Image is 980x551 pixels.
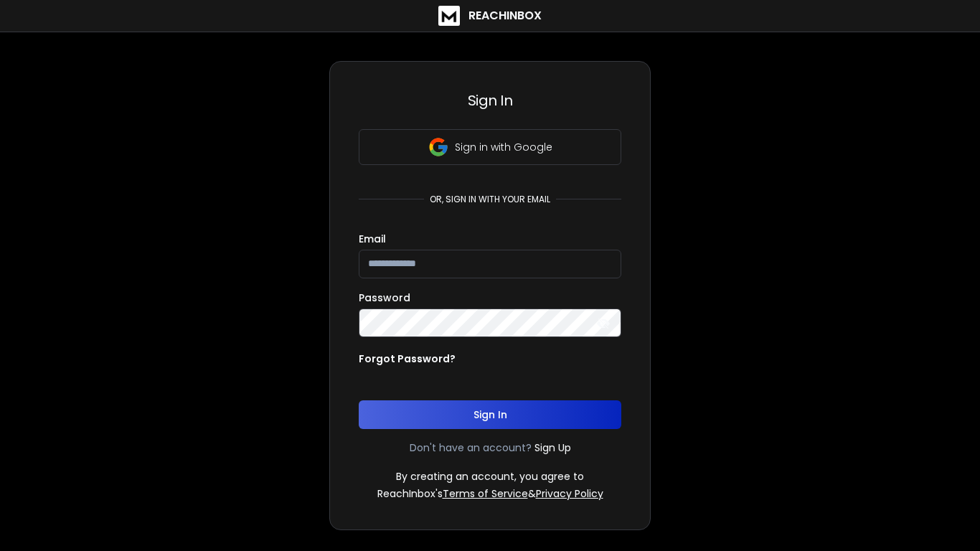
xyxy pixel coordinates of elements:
p: Forgot Password? [359,352,456,366]
p: By creating an account, you agree to [396,469,584,484]
label: Email [359,234,386,244]
h3: Sign In [359,90,621,110]
img: logo [438,6,460,26]
a: Sign Up [534,441,571,455]
a: Privacy Policy [536,486,603,501]
button: Sign In [359,400,621,429]
p: Don't have an account? [410,441,532,455]
p: ReachInbox's & [377,486,603,501]
a: Terms of Service [443,486,528,501]
button: Sign in with Google [359,129,621,165]
h1: ReachInbox [468,7,542,24]
p: or, sign in with your email [424,194,556,205]
label: Password [359,293,410,303]
p: Sign in with Google [455,140,552,154]
a: ReachInbox [438,6,542,26]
